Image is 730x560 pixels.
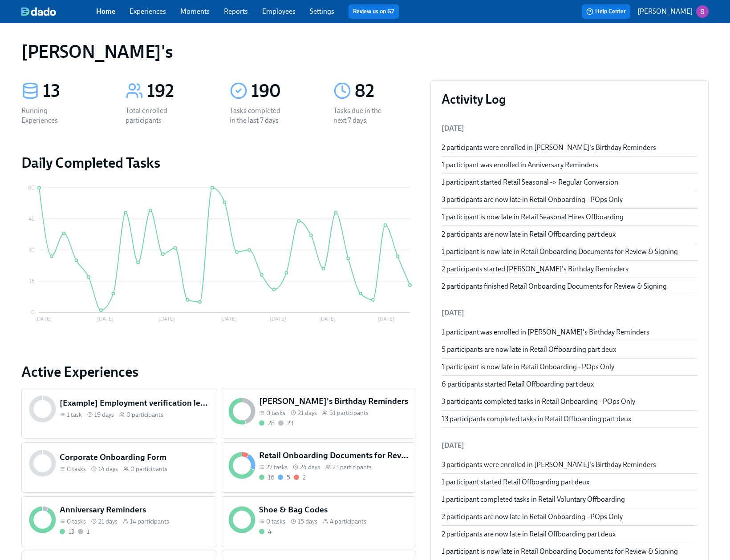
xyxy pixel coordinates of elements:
[268,419,275,427] div: 28
[259,504,409,516] h5: Shoe & Bag Codes
[442,460,698,470] div: 3 participants were enrolled in [PERSON_NAME]'s Birthday Reminders
[442,477,698,487] div: 1 participant started Retail Offboarding part deux
[78,528,89,536] div: Not started
[266,463,288,471] span: 27 tasks
[96,7,115,16] a: Home
[442,327,698,337] div: 1 participant was enrolled in [PERSON_NAME]'s Birthday Reminders
[130,465,167,473] span: 0 participants
[67,517,86,526] span: 0 tasks
[21,7,96,16] a: dado
[442,282,698,291] div: 2 participants finished Retail Onboarding Documents for Review & Signing
[126,106,182,125] div: Total enrolled participants
[67,465,86,473] span: 0 tasks
[220,316,237,322] tspan: [DATE]
[259,450,409,461] h5: Retail Onboarding Documents for Review & Signing
[60,397,210,409] h5: [Example] Employment verification letters
[60,504,210,516] h5: Anniversary Reminders
[442,264,698,274] div: 2 participants started [PERSON_NAME]'s Birthday Reminders
[442,512,698,522] div: 2 participants are now late in Retail Onboarding - POps Only
[221,388,417,439] a: [PERSON_NAME]'s Birthday Reminders0 tasks 21 days51 participants2823
[69,528,74,536] div: 13
[637,5,709,18] button: [PERSON_NAME]
[442,345,698,355] div: 5 participants are now late in Retail Offboarding part deux
[31,309,35,315] tspan: 0
[442,495,698,504] div: 1 participant completed tasks in Retail Voluntary Offboarding
[224,7,248,16] a: Reports
[442,302,698,324] li: [DATE]
[310,7,334,16] a: Settings
[29,278,35,284] tspan: 15
[353,7,394,16] a: Review us on G2
[442,212,698,222] div: 1 participant is now late in Retail Seasonal Hires Offboarding
[147,80,208,102] div: 192
[442,177,698,187] div: 1 participant started Retail Seasonal -> Regular Conversion
[442,379,698,389] div: 6 participants started Retail Offboarding part deux
[28,185,35,191] tspan: 60
[696,5,709,18] img: ACg8ocKvalk5eKiSYA0Mj5kntfYcqlTkZhBNoQiYmXyzfaV5EtRlXQ=s96-c
[355,80,416,102] div: 82
[87,528,89,536] div: 1
[28,216,35,222] tspan: 45
[300,463,320,471] span: 24 days
[442,414,698,424] div: 13 participants completed tasks in Retail Offboarding part deux
[21,7,56,16] img: dado
[94,411,114,419] span: 19 days
[349,4,399,19] button: Review us on G2
[637,7,693,16] p: [PERSON_NAME]
[98,465,118,473] span: 14 days
[442,397,698,407] div: 3 participants completed tasks in Retail Onboarding - POps Only
[98,517,118,526] span: 21 days
[287,419,293,427] div: 23
[268,528,272,536] div: 4
[21,41,173,62] h1: [PERSON_NAME]'s
[378,316,394,322] tspan: [DATE]
[298,409,317,417] span: 21 days
[442,362,698,372] div: 1 participant is now late in Retail Onboarding - POps Only
[21,154,416,172] h2: Daily Completed Tasks
[442,91,698,107] h3: Activity Log
[442,435,698,456] li: [DATE]
[21,496,217,547] a: Anniversary Reminders0 tasks 21 days14 participants131
[230,106,287,125] div: Tasks completed in the last 7 days
[266,517,285,526] span: 0 tasks
[278,473,290,482] div: On time with open tasks
[221,442,417,493] a: Retail Onboarding Documents for Review & Signing27 tasks 24 days23 participants1652
[442,547,698,556] div: 1 participant is now late in Retail Onboarding Documents for Review & Signing
[442,529,698,539] div: 2 participants are now late in Retail Offboarding part deux
[319,316,336,322] tspan: [DATE]
[28,247,35,253] tspan: 30
[251,80,312,102] div: 190
[126,411,163,419] span: 0 participants
[158,316,175,322] tspan: [DATE]
[294,473,306,482] div: With overdue tasks
[21,388,217,439] a: [Example] Employment verification letters1 task 19 days0 participants
[21,106,78,125] div: Running Experiences
[333,463,372,471] span: 23 participants
[442,160,698,170] div: 1 participant was enrolled in Anniversary Reminders
[266,409,285,417] span: 0 tasks
[442,195,698,205] div: 3 participants are now late in Retail Onboarding - POps Only
[259,395,409,407] h5: [PERSON_NAME]'s Birthday Reminders
[287,473,290,482] div: 5
[270,316,286,322] tspan: [DATE]
[259,419,275,427] div: Completed all due tasks
[60,451,210,463] h5: Corporate Onboarding Form
[35,316,52,322] tspan: [DATE]
[298,517,317,526] span: 15 days
[262,7,296,16] a: Employees
[130,517,169,526] span: 14 participants
[21,442,217,493] a: Corporate Onboarding Form0 tasks 14 days0 participants
[442,124,464,133] span: [DATE]
[259,473,274,482] div: Completed all due tasks
[333,106,390,125] div: Tasks due in the next 7 days
[21,363,416,381] a: Active Experiences
[268,473,274,482] div: 16
[278,419,293,427] div: Not started
[97,316,114,322] tspan: [DATE]
[67,411,82,419] span: 1 task
[180,7,210,16] a: Moments
[442,247,698,257] div: 1 participant is now late in Retail Onboarding Documents for Review & Signing
[43,80,104,102] div: 13
[221,496,417,547] a: Shoe & Bag Codes0 tasks 15 days4 participants4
